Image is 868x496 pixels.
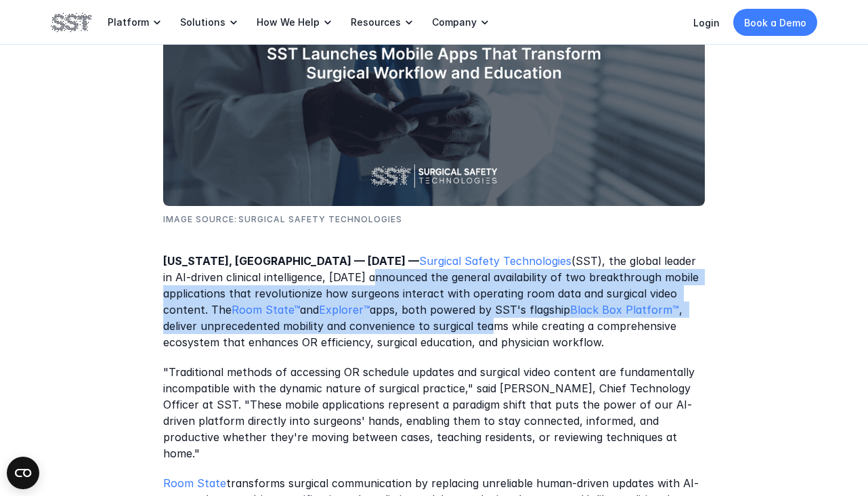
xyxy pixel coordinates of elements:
[419,255,571,268] a: Surgical Safety Technologies
[351,16,401,28] p: Resources
[163,213,237,226] p: Image Source:
[51,11,91,34] img: SST logo
[257,16,320,28] p: How We Help
[319,304,370,317] a: Explorer™
[232,304,300,317] a: Room State™
[163,253,705,351] p: (SST), the global leader in AI-driven clinical intelligence, [DATE] announced the general availab...
[163,255,419,268] strong: [US_STATE], [GEOGRAPHIC_DATA] — [DATE] —
[163,477,226,491] a: Room State
[108,16,149,28] p: Platform
[180,16,225,28] p: Solutions
[163,365,705,462] p: "Traditional methods of accessing OR schedule updates and surgical video content are fundamentall...
[693,17,720,28] a: Login
[432,16,477,28] p: Company
[744,16,806,30] p: Book a Demo
[238,213,402,226] p: Surgical Safety Technologies
[7,457,39,489] button: Open CMP widget
[570,304,679,317] a: Black Box Platform™
[733,9,817,36] a: Book a Demo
